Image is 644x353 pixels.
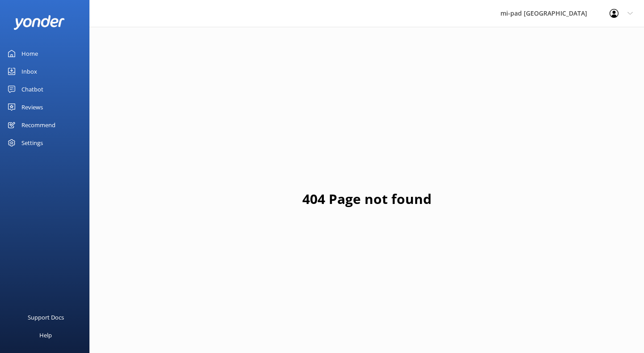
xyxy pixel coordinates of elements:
[21,45,38,62] div: Home
[13,15,65,30] img: yonder-white-logo.png
[21,134,43,152] div: Settings
[21,116,55,134] div: Recommend
[21,98,43,116] div: Reviews
[39,326,52,344] div: Help
[21,62,37,80] div: Inbox
[21,80,43,98] div: Chatbot
[302,188,432,210] h1: 404 Page not found
[28,308,64,326] div: Support Docs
